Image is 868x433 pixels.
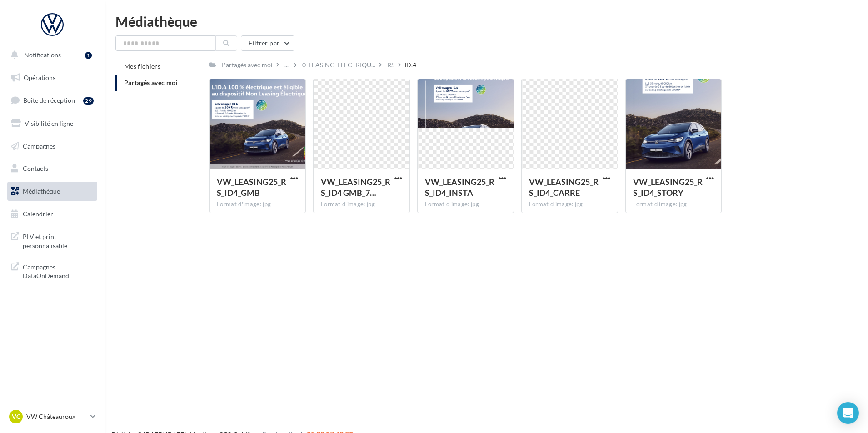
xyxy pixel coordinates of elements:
a: Contacts [5,159,99,178]
span: VW_LEASING25_RS_ID4_GMB [217,177,286,198]
span: Médiathèque [23,187,60,195]
div: Format d'image: jpg [633,200,714,209]
div: ... [283,59,290,71]
span: 0_LEASING_ELECTRIQU... [302,60,375,70]
a: Boîte de réception29 [5,90,99,110]
span: Opérations [24,74,55,81]
span: VW_LEASING25_RS_ID4_STORY [633,177,703,198]
a: Médiathèque [5,182,99,201]
div: Format d'image: jpg [217,200,298,209]
div: 1 [85,52,92,59]
span: Campagnes DataOnDemand [23,261,94,280]
span: VC [12,412,20,421]
p: VW Châteauroux [26,412,87,421]
span: VW_LEASING25_RS_ID4_INSTA [425,177,494,198]
span: Visibilité en ligne [25,119,73,127]
div: RS [387,60,394,70]
a: Calendrier [5,204,99,224]
span: VW_LEASING25_RS_ID4_CARRE [529,177,599,198]
span: Mes fichiers [124,62,160,70]
div: Partagés avec moi [222,60,273,70]
div: Médiathèque [115,15,857,28]
span: Boîte de réception [23,96,75,104]
button: Filtrer par [241,35,294,51]
a: Opérations [5,68,99,87]
a: VC VW Châteauroux [7,408,97,425]
span: Partagés avec moi [124,79,178,86]
a: Campagnes [5,137,99,156]
span: PLV et print personnalisable [23,230,94,250]
a: Visibilité en ligne [5,114,99,133]
button: Notifications 1 [5,45,95,65]
span: Calendrier [23,210,53,218]
span: Campagnes [23,142,55,149]
span: Notifications [24,51,61,59]
a: Campagnes DataOnDemand [5,257,99,284]
div: Format d'image: jpg [321,200,402,209]
div: 29 [83,97,94,105]
a: PLV et print personnalisable [5,227,99,254]
div: ID.4 [404,60,416,70]
span: Contacts [23,164,48,172]
div: Open Intercom Messenger [837,402,859,424]
span: VW_LEASING25_RS_ID4 GMB_720x720px [321,177,390,198]
div: Format d'image: jpg [425,200,506,209]
div: Format d'image: jpg [529,200,610,209]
